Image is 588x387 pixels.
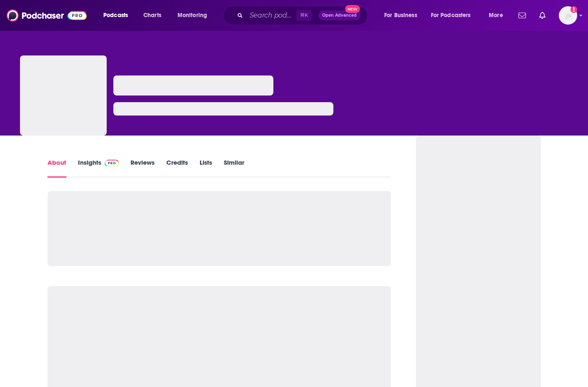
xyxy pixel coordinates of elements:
[246,9,296,22] input: Search podcasts, credits, & more...
[515,8,529,23] a: Show notifications dropdown
[178,10,207,21] span: Monitoring
[559,6,577,25] img: User Profile
[378,9,428,22] button: open menu
[231,6,375,25] div: Search podcasts, credits, & more...
[172,9,218,22] button: open menu
[431,10,471,21] span: For Podcasters
[384,10,417,21] span: For Business
[483,9,513,22] button: open menu
[322,13,357,18] span: Open Advanced
[559,6,577,25] button: Show profile menu
[345,5,360,13] span: New
[103,10,128,21] span: Podcasts
[570,6,577,13] svg: Add a profile image
[425,9,483,22] button: open menu
[559,6,577,25] span: Logged in as Isabellaoidem
[78,158,119,178] a: InsightsPodchaser Pro
[536,8,549,23] a: Show notifications dropdown
[489,10,503,21] span: More
[130,158,155,178] a: Reviews
[138,9,166,22] a: Charts
[105,160,119,166] img: Podchaser Pro
[166,158,188,178] a: Credits
[48,158,66,178] a: About
[318,10,360,20] button: Open AdvancedNew
[296,10,312,21] span: ⌘ K
[200,158,212,178] a: Lists
[224,158,244,178] a: Similar
[98,9,139,22] button: open menu
[143,10,161,21] span: Charts
[7,8,87,23] img: Podchaser - Follow, Share and Rate Podcasts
